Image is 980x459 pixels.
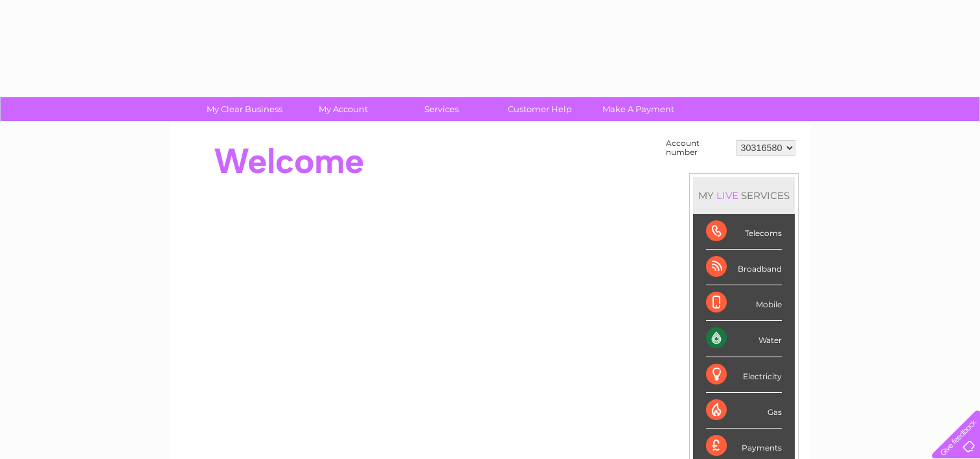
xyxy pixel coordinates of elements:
div: Mobile [706,285,782,321]
a: Make A Payment [585,97,692,121]
a: My Account [290,97,396,121]
a: Services [388,97,495,121]
div: Broadband [706,250,782,285]
div: Telecoms [706,214,782,250]
div: LIVE [714,189,741,202]
a: Customer Help [486,97,593,121]
div: Water [706,321,782,357]
div: Gas [706,393,782,429]
td: Account number [663,135,733,160]
div: Electricity [706,357,782,393]
a: My Clear Business [191,97,298,121]
div: MY SERVICES [693,177,795,214]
